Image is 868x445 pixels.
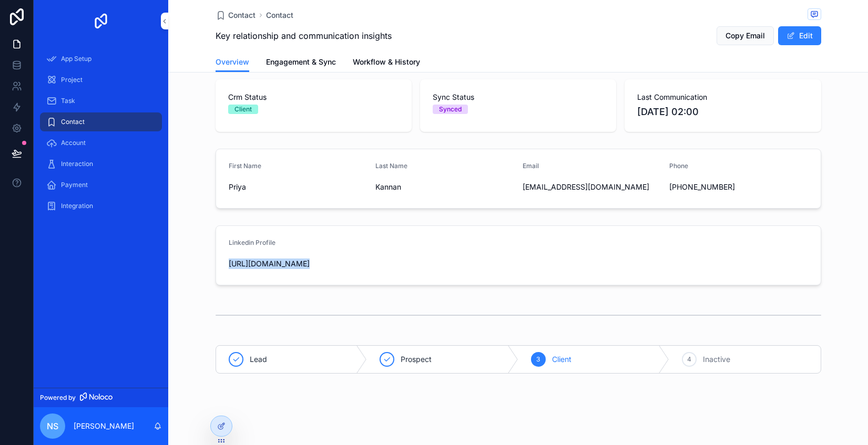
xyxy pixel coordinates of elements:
[375,182,514,192] span: Kannan
[228,10,256,20] span: Contact
[717,26,774,45] button: Copy Email
[40,112,162,131] a: Contact
[216,29,392,42] span: Key relationship and communication insights
[61,118,85,126] span: Contact
[523,162,539,170] span: Email
[74,421,134,431] p: [PERSON_NAME]
[250,354,267,365] span: Lead
[40,196,162,215] a: Integration
[40,175,162,194] a: Payment
[40,154,162,173] a: Interaction
[61,160,93,168] span: Interaction
[552,354,571,365] span: Client
[669,182,808,192] span: [PHONE_NUMBER]
[523,182,661,192] span: [EMAIL_ADDRESS][DOMAIN_NAME]
[266,53,336,74] a: Engagement & Sync
[61,55,91,63] span: App Setup
[353,53,420,74] a: Workflow & History
[40,91,162,110] a: Task
[216,53,249,73] a: Overview
[61,76,83,84] span: Project
[375,162,407,170] span: Last Name
[47,420,58,432] span: NS
[93,13,109,29] img: App logo
[266,10,293,20] a: Contact
[228,92,399,102] span: Crm Status
[61,181,88,189] span: Payment
[637,105,808,119] span: [DATE] 02:00
[229,258,367,269] span: [URL][DOMAIN_NAME]
[216,57,249,67] span: Overview
[61,139,86,147] span: Account
[40,70,162,89] a: Project
[34,42,168,229] div: scrollable content
[229,182,367,192] span: Priya
[401,354,432,365] span: Prospect
[216,10,256,20] a: Contact
[34,388,168,407] a: Powered by
[229,162,261,170] span: First Name
[61,97,75,105] span: Task
[234,105,252,114] div: Client
[703,354,730,365] span: Inactive
[536,355,540,364] span: 3
[433,92,604,102] span: Sync Status
[687,355,691,364] span: 4
[439,105,462,114] div: Synced
[40,133,162,152] a: Account
[61,202,93,210] span: Integration
[778,26,821,45] button: Edit
[726,30,765,41] span: Copy Email
[266,57,336,67] span: Engagement & Sync
[40,394,76,402] span: Powered by
[229,239,275,246] span: Linkedin Profile
[669,162,688,170] span: Phone
[637,92,808,102] span: Last Communication
[353,57,420,67] span: Workflow & History
[40,49,162,68] a: App Setup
